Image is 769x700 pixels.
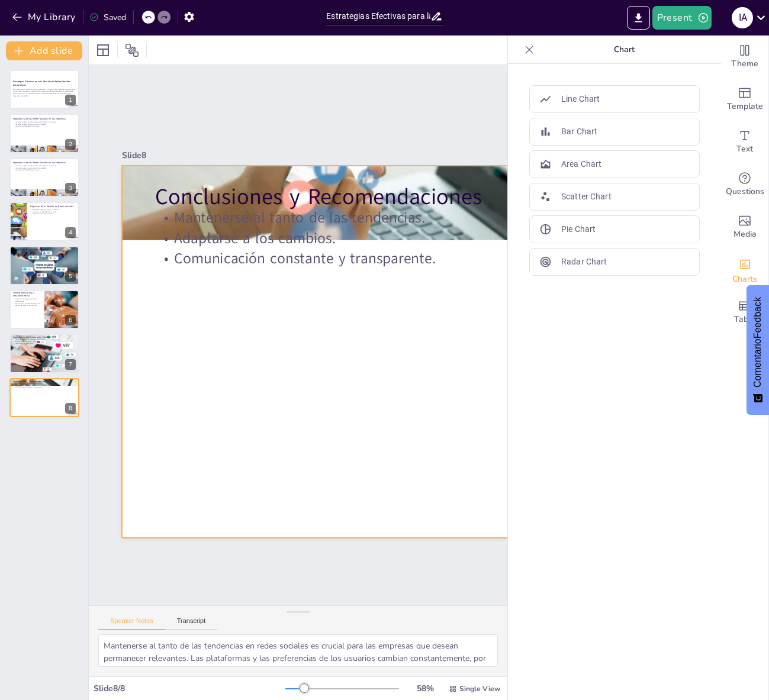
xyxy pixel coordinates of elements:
[721,206,768,249] div: Add images, graphics, shapes or video
[13,298,41,302] p: Programas de programación de publicaciones.
[45,117,59,131] button: Duplicate Slide
[13,386,76,389] p: Comunicación constante y transparente.
[561,125,597,138] p: Bar Chart
[752,338,762,388] font: Comentario
[459,684,500,693] span: Single View
[13,291,41,298] p: Herramientas para la Gestión Efectiva
[141,133,673,199] div: Slide 8
[65,139,76,150] div: 2
[561,93,600,105] p: Line Chart
[125,43,139,57] span: Position
[62,337,76,351] button: Delete Slide
[734,313,755,326] span: Table
[13,247,76,251] p: Metodología para la Planificación
[98,634,498,667] textarea: Mantenerse al tanto de las tendencias en redes sociales es crucial para las empresas que desean p...
[561,256,607,268] p: Radar Chart
[326,8,430,25] input: Insert title
[721,78,768,121] div: Add ready made slides
[65,227,76,238] div: 4
[13,336,76,339] p: Importancia del Community Manager
[62,205,76,220] button: Delete Slide
[13,125,76,127] p: Aumentan la visibilidad de la marca.
[13,80,70,87] strong: Estrategias Efectivas para la Gestión de Redes Sociales Corporativas
[45,205,59,220] button: Duplicate Slide
[45,337,59,351] button: Duplicate Slide
[721,163,768,206] div: Get real-time input from your audience
[169,167,764,260] p: Conclusiones y Recomendaciones
[6,41,82,60] button: Add slide
[732,7,753,28] div: I A
[13,305,41,307] p: Gestión de crisis en tiempo real.
[652,6,712,30] button: Present
[45,382,59,396] button: Duplicate Slide
[65,359,76,370] div: 7
[561,223,596,236] p: Pie Chart
[13,121,76,123] p: Las redes sociales permiten interacción directa con clientes.
[752,297,763,388] span: Feedback
[30,209,76,211] p: Establecer objetivos claros y medibles.
[561,158,601,170] p: Area Chart
[45,250,59,264] button: Duplicate Slide
[721,121,768,163] div: Add text boxes
[726,185,764,198] span: Questions
[9,114,79,153] div: 2
[13,343,76,345] p: Fomento de la interacción.
[13,88,76,95] p: Esta presentación aborda las mejores prácticas y estrategias para gestionar redes sociales en el ...
[45,293,59,308] button: Duplicate Slide
[65,315,76,325] div: 6
[9,202,79,241] div: 4
[9,8,81,27] button: My Library
[733,228,757,241] span: Media
[13,169,76,172] p: Aumentan la visibilidad de la marca.
[13,161,76,164] p: Importancia de las Redes Sociales en las Empresas
[411,683,439,694] div: 58 %
[65,403,76,414] div: 8
[13,254,76,257] p: Establecer un calendario de contenido.
[13,340,76,343] p: Gestión de la reputación online.
[721,291,768,334] div: Add a table
[13,122,76,125] p: Las redes sociales ayudan a crear comunidad.
[627,6,650,30] button: Export to PowerPoint
[89,12,126,23] div: Saved
[45,162,59,176] button: Duplicate Slide
[13,250,76,253] p: Definir la audiencia objetivo.
[731,57,758,70] span: Theme
[13,164,76,167] p: Las redes sociales permiten interacción directa con clientes.
[45,73,59,88] button: Duplicate Slide
[62,293,76,308] button: Delete Slide
[165,617,218,630] button: Transcript
[9,290,79,329] div: 6
[65,95,76,105] div: 1
[732,6,753,30] button: I A
[9,378,79,417] div: 8
[163,234,757,317] p: Comunicación constante y transparente.
[65,183,76,193] div: 3
[13,338,76,341] p: Papel del community manager como enlace.
[62,250,76,264] button: Delete Slide
[721,249,768,291] div: Add charts and graphs
[13,302,41,305] p: Herramientas de análisis de métricas.
[721,36,768,78] div: Change the overall theme
[13,95,76,97] p: Generated with [URL]
[65,271,76,282] div: 5
[98,617,165,630] button: Speaker Notes
[13,167,76,169] p: Las redes sociales ayudan a crear comunidad.
[9,334,79,373] div: 7
[561,191,612,203] p: Scatter Chart
[13,117,76,120] p: Importancia de las Redes Sociales en las Empresas
[13,253,76,255] p: Realizar un análisis de la competencia.
[62,382,76,396] button: Delete Slide
[13,385,76,387] p: Adaptarse a los cambios.
[165,214,758,296] p: Adaptarse a los cambios.
[13,379,76,383] p: Conclusiones y Recomendaciones
[747,285,769,415] button: Comentarios - Mostrar encuesta
[30,211,76,213] p: Aumentar la visibilidad de la marca.
[9,70,79,109] div: 1
[736,143,753,156] span: Text
[30,213,76,215] p: Mejorar la atención al cliente.
[94,683,285,694] div: Slide 8 / 8
[167,193,761,276] p: Mantenerse al tanto de las tendencias.
[13,382,76,385] p: Mantenerse al tanto de las tendencias.
[732,273,757,286] span: Charts
[94,41,112,60] div: Layout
